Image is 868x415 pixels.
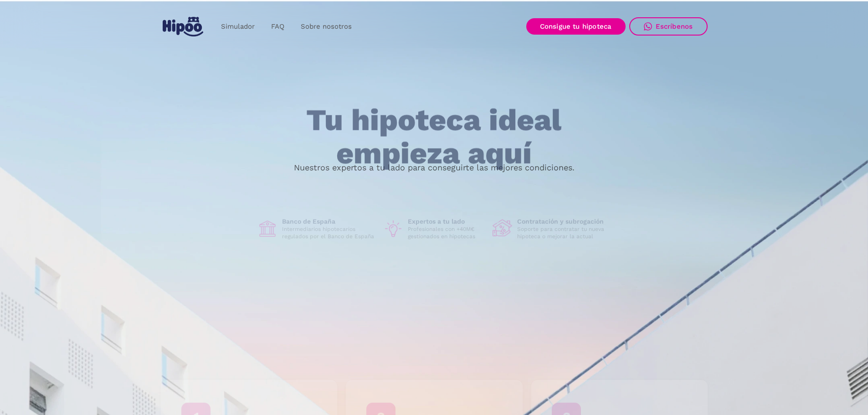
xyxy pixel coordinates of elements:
[294,164,575,171] p: Nuestros expertos a tu lado para conseguirte las mejores condiciones.
[213,18,263,36] a: Simulador
[517,217,611,225] h1: Contratación y subrogación
[282,225,376,240] p: Intermediarios hipotecarios regulados por el Banco de España
[161,13,205,40] a: home
[629,17,708,36] a: Escríbenos
[261,104,606,170] h1: Tu hipoteca ideal empieza aquí
[263,18,293,36] a: FAQ
[408,225,485,240] p: Profesionales con +40M€ gestionados en hipotecas
[526,18,626,35] a: Consigue tu hipoteca
[408,217,485,225] h1: Expertos a tu lado
[282,217,376,225] h1: Banco de España
[517,225,611,240] p: Soporte para contratar tu nueva hipoteca o mejorar la actual
[656,22,693,31] div: Escríbenos
[293,18,360,36] a: Sobre nosotros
